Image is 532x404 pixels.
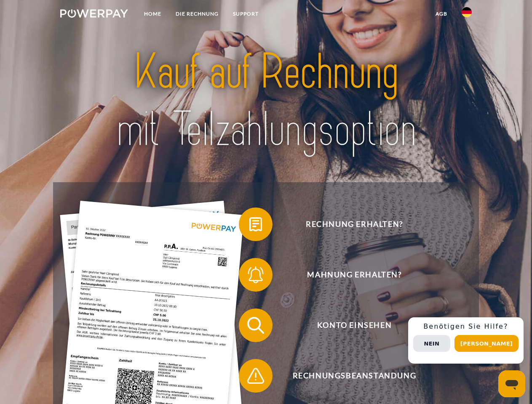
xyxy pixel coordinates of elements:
iframe: Schaltfläche zum Öffnen des Messaging-Fensters [498,370,525,397]
img: qb_bill.svg [245,214,266,235]
button: Konto einsehen [239,308,458,342]
button: Nein [413,335,450,352]
img: logo-powerpay-white.svg [60,9,128,18]
a: Home [137,6,168,21]
button: Rechnung erhalten? [239,207,458,241]
img: qb_bell.svg [245,264,266,285]
a: DIE RECHNUNG [168,6,226,21]
a: agb [428,6,454,21]
span: Rechnung erhalten? [251,207,457,241]
img: title-powerpay_de.svg [80,40,452,161]
img: de [462,7,472,17]
button: Mahnung erhalten? [239,258,458,292]
h3: Benötigen Sie Hilfe? [413,322,519,331]
div: Schnellhilfe [408,317,524,364]
button: [PERSON_NAME] [454,335,519,352]
a: SUPPORT [226,6,266,21]
span: Rechnungsbeanstandung [251,359,457,393]
img: qb_warning.svg [245,365,266,386]
button: Rechnungsbeanstandung [239,359,458,393]
span: Mahnung erhalten? [251,258,457,292]
img: qb_search.svg [245,315,266,336]
span: Konto einsehen [251,308,457,342]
